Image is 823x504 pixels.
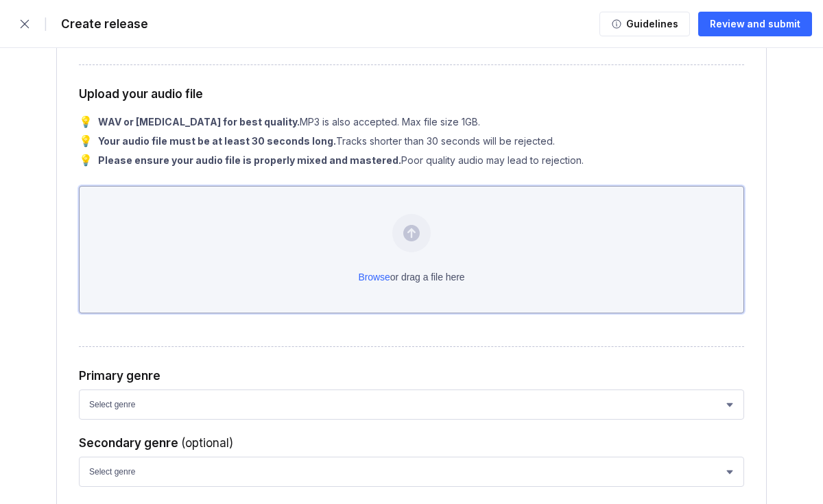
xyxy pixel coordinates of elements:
[181,436,233,450] span: (optional)
[44,17,47,31] div: |
[98,135,555,147] div: Tracks shorter than 30 seconds will be rejected.
[622,17,678,31] div: Guidelines
[98,154,401,166] b: Please ensure your audio file is properly mixed and mastered.
[98,135,336,147] b: Your audio file must be at least 30 seconds long.
[79,134,93,147] div: 💡
[79,369,744,383] div: Primary genre
[79,153,93,167] div: 💡
[710,17,800,31] div: Review and submit
[79,115,93,128] div: 💡
[79,436,744,450] div: Secondary genre
[98,154,584,166] div: Poor quality audio may lead to rejection.
[98,116,480,128] div: MP3 is also accepted. Max file size 1GB.
[98,116,300,128] b: WAV or [MEDICAL_DATA] for best quality.
[79,87,744,101] div: Upload your audio file
[53,17,148,31] div: Create release
[698,12,812,36] button: Review and submit
[599,12,690,36] button: Guidelines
